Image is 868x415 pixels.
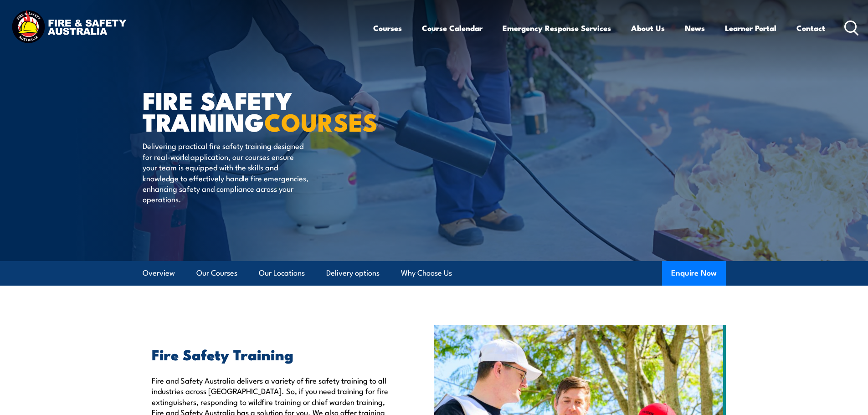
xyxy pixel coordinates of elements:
[143,89,368,132] h1: FIRE SAFETY TRAINING
[143,140,309,204] p: Delivering practical fire safety training designed for real-world application, our courses ensure...
[259,261,305,285] a: Our Locations
[401,261,452,285] a: Why Choose Us
[152,348,392,360] h2: Fire Safety Training
[196,261,237,285] a: Our Courses
[143,261,175,285] a: Overview
[725,16,776,40] a: Learner Portal
[662,261,726,286] button: Enquire Now
[373,16,402,40] a: Courses
[685,16,705,40] a: News
[796,16,825,40] a: Contact
[326,261,380,285] a: Delivery options
[264,102,378,140] strong: COURSES
[503,16,611,40] a: Emergency Response Services
[422,16,483,40] a: Course Calendar
[631,16,665,40] a: About Us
